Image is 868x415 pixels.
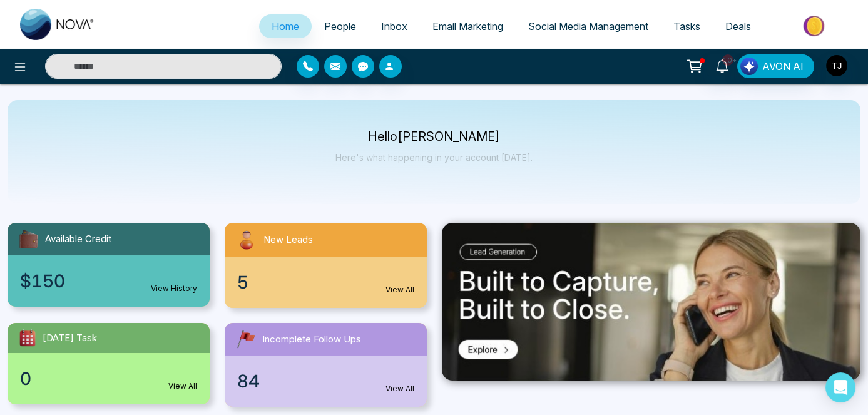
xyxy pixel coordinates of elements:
[825,372,855,402] div: Open Intercom Messenger
[432,20,503,33] span: Email Marketing
[381,20,407,33] span: Inbox
[335,152,533,163] p: Here's what happening in your account [DATE].
[20,9,95,40] img: Nova CRM Logo
[45,232,111,247] span: Available Credit
[707,54,737,76] a: 10+
[335,131,533,142] p: Hello [PERSON_NAME]
[43,331,97,346] span: [DATE] Task
[263,233,313,247] span: New Leads
[262,332,361,347] span: Incomplete Follow Ups
[762,59,804,74] span: AVON AI
[20,268,65,294] span: $150
[217,323,434,407] a: Incomplete Follow Ups84View All
[369,14,420,38] a: Inbox
[312,14,369,38] a: People
[237,368,260,394] span: 84
[661,14,713,38] a: Tasks
[272,20,299,33] span: Home
[385,284,414,295] a: View All
[725,20,751,33] span: Deals
[737,54,814,78] button: AVON AI
[673,20,700,33] span: Tasks
[18,328,38,348] img: todayTask.svg
[18,228,40,250] img: availableCredit.svg
[151,283,197,294] a: View History
[770,12,860,40] img: Market-place.gif
[217,223,434,308] a: New Leads5View All
[324,20,356,33] span: People
[420,14,516,38] a: Email Marketing
[528,20,648,33] span: Social Media Management
[722,54,733,66] span: 10+
[235,328,257,351] img: followUps.svg
[237,269,248,295] span: 5
[740,58,758,75] img: Lead Flow
[235,228,258,252] img: newLeads.svg
[713,14,763,38] a: Deals
[385,383,414,394] a: View All
[826,55,847,76] img: User Avatar
[20,366,31,392] span: 0
[259,14,312,38] a: Home
[168,381,197,392] a: View All
[516,14,661,38] a: Social Media Management
[442,223,860,381] img: .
